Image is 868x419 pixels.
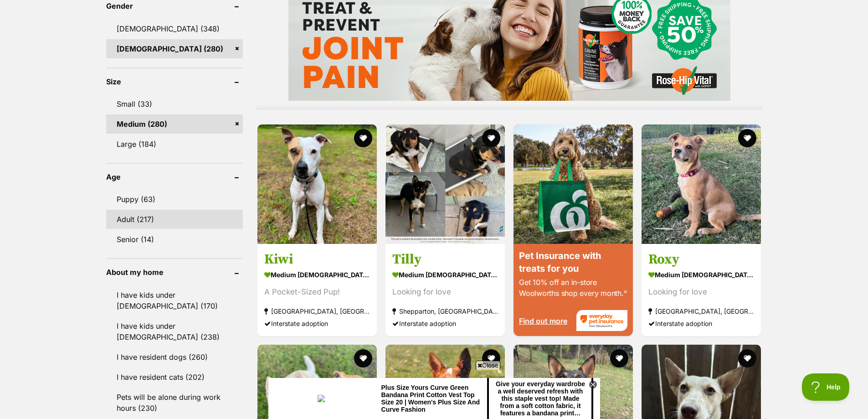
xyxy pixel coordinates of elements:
h3: Tilly [392,250,498,268]
div: Looking for love [648,285,754,298]
div: A Pocket-Sized Pup! [264,285,370,298]
img: Kiwi - Staffy Dog [257,124,377,244]
a: Puppy (63) [106,190,243,209]
h3: Roxy [648,250,754,268]
a: [DEMOGRAPHIC_DATA] (348) [106,19,243,38]
button: favourite [739,349,757,367]
a: Senior (14) [106,230,243,249]
a: Adult (217) [106,210,243,229]
header: Size [106,78,243,86]
span: Close [476,361,500,370]
a: Tilly medium [DEMOGRAPHIC_DATA] Dog Looking for love Shepparton, [GEOGRAPHIC_DATA] Interstate ado... [385,243,505,336]
button: favourite [610,349,628,367]
iframe: Advertisement [268,373,600,414]
a: Medium (280) [106,114,243,134]
div: Plus Size Yours Curve Green Bandana Print Cotton Vest Top Size 20 | Women's Plus Size And Curve F... [113,6,219,35]
div: Looking for love [392,285,498,298]
div: Interstate adoption [648,317,754,329]
a: Roxy medium [DEMOGRAPHIC_DATA] Dog Looking for love [GEOGRAPHIC_DATA], [GEOGRAPHIC_DATA] Intersta... [642,243,761,336]
div: Interstate adoption [392,317,498,329]
header: Age [106,173,243,181]
strong: medium [DEMOGRAPHIC_DATA] Dog [392,268,498,281]
button: favourite [482,349,500,367]
iframe: Help Scout Beacon - Open [802,373,850,401]
a: [DEMOGRAPHIC_DATA] (280) [106,39,243,58]
h3: Kiwi [264,250,370,268]
button: favourite [739,129,757,147]
a: Pets will be alone during work hours (230) [106,388,243,418]
strong: Shepparton, [GEOGRAPHIC_DATA] [392,305,498,317]
a: I have resident cats (202) [106,367,243,387]
strong: medium [DEMOGRAPHIC_DATA] Dog [648,268,754,281]
header: Gender [106,2,243,10]
button: favourite [482,129,500,147]
a: Kiwi medium [DEMOGRAPHIC_DATA] Dog A Pocket-Sized Pup! [GEOGRAPHIC_DATA], [GEOGRAPHIC_DATA] Inter... [257,243,377,336]
div: Interstate adoption [264,317,370,329]
a: Large (184) [106,134,243,154]
strong: [GEOGRAPHIC_DATA], [GEOGRAPHIC_DATA] [264,305,370,317]
img: Tilly - Australian Kelpie Dog [385,124,505,244]
a: I have resident dogs (260) [106,347,243,367]
a: I have kids under [DEMOGRAPHIC_DATA] (238) [106,316,243,347]
strong: medium [DEMOGRAPHIC_DATA] Dog [264,268,370,281]
button: favourite [354,129,372,147]
a: Small (33) [106,94,243,114]
a: I have kids under [DEMOGRAPHIC_DATA] (170) [106,285,243,316]
button: favourite [354,349,372,367]
strong: [GEOGRAPHIC_DATA], [GEOGRAPHIC_DATA] [648,305,754,317]
header: About my home [106,268,243,276]
img: Roxy - Australian Cattle Dog [642,124,761,244]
